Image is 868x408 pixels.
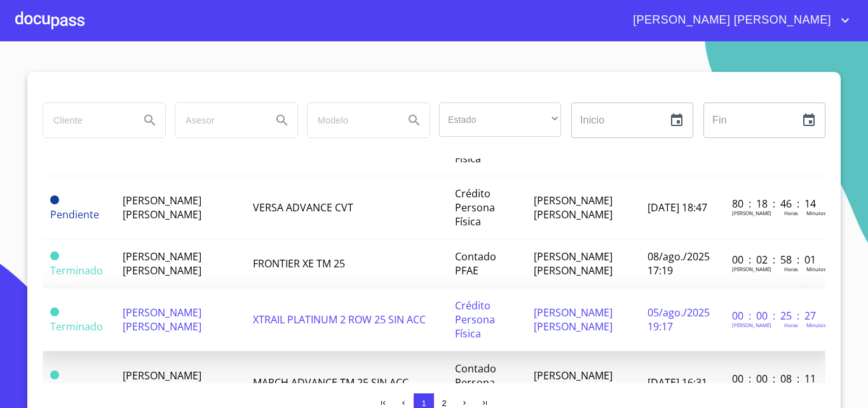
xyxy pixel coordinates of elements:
[648,250,710,278] span: 08/ago./2025 17:19
[455,362,496,404] span: Contado Persona Física
[623,10,853,31] button: account of current user
[455,250,496,278] span: Contado PFAE
[534,369,613,397] span: [PERSON_NAME] [PERSON_NAME]
[648,200,707,215] span: [DATE] 18:47
[784,321,798,328] p: Horas
[43,103,130,137] input: search
[308,103,394,137] input: search
[253,200,353,215] span: VERSA ADVANCE CVT
[123,193,201,222] span: [PERSON_NAME] [PERSON_NAME]
[135,105,165,136] button: Search
[50,320,103,334] span: Terminado
[439,102,561,137] div: ​
[50,208,99,222] span: Pendiente
[50,264,103,278] span: Terminado
[732,209,771,216] p: [PERSON_NAME]
[648,376,707,390] span: [DATE] 16:31
[421,398,426,408] span: 1
[732,265,771,272] p: [PERSON_NAME]
[123,369,201,397] span: [PERSON_NAME] [PERSON_NAME]
[732,372,818,386] p: 00 : 00 : 08 : 11
[806,265,826,272] p: Minutos
[253,313,426,327] span: XTRAIL PLATINUM 2 ROW 25 SIN ACC
[50,195,59,204] span: Pendiente
[784,209,798,216] p: Horas
[732,321,771,328] p: [PERSON_NAME]
[534,306,613,334] span: [PERSON_NAME] [PERSON_NAME]
[455,186,495,229] span: Crédito Persona Física
[253,376,409,390] span: MARCH ADVANCE TM 25 SIN ACC
[784,265,798,272] p: Horas
[123,250,201,278] span: [PERSON_NAME] [PERSON_NAME]
[442,398,446,408] span: 2
[623,10,837,31] span: [PERSON_NAME] [PERSON_NAME]
[732,253,818,267] p: 00 : 02 : 58 : 01
[732,197,818,211] p: 80 : 18 : 46 : 14
[399,105,430,136] button: Search
[806,209,826,216] p: Minutos
[50,370,59,379] span: Terminado
[534,193,613,222] span: [PERSON_NAME] [PERSON_NAME]
[267,105,297,136] button: Search
[806,321,826,328] p: Minutos
[123,306,201,334] span: [PERSON_NAME] [PERSON_NAME]
[253,257,345,271] span: FRONTIER XE TM 25
[534,250,613,278] span: [PERSON_NAME] [PERSON_NAME]
[50,383,103,397] span: Terminado
[648,306,710,334] span: 05/ago./2025 19:17
[175,103,262,137] input: search
[732,309,818,323] p: 00 : 00 : 25 : 27
[50,307,59,316] span: Terminado
[50,251,59,260] span: Terminado
[455,299,495,341] span: Crédito Persona Física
